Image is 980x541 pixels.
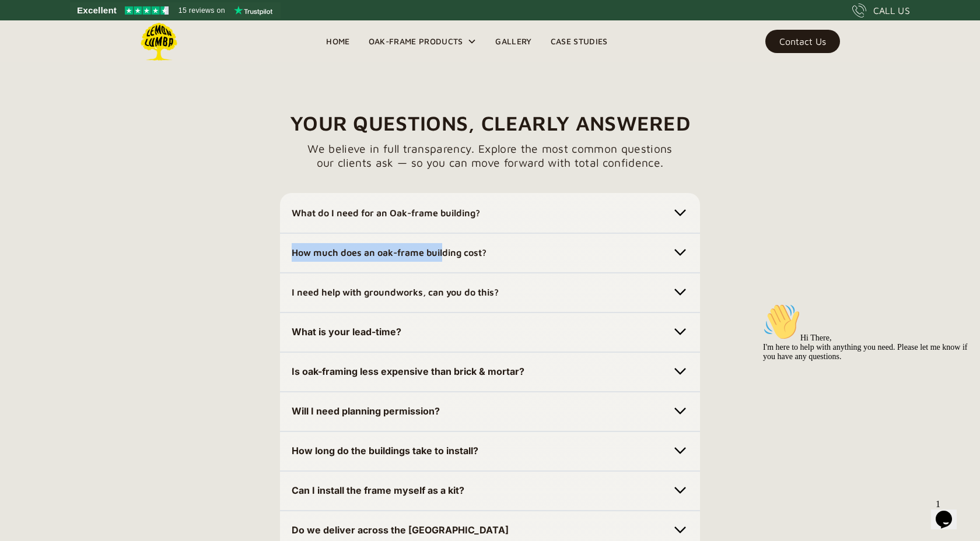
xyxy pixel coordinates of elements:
[873,3,910,17] div: CALL US
[672,244,688,261] img: Chevron
[292,445,478,456] strong: How long do the buildings take to install?
[359,20,487,62] div: Oak-Frame Products
[292,366,524,377] strong: Is oak-framing less expensive than brick & mortar?
[77,3,117,17] span: Excellent
[292,405,440,417] strong: Will I need planning permission?
[292,287,499,297] strong: I need help with groundworks, can you do this?
[672,324,688,340] img: Chevron
[758,298,968,489] iframe: chat widget
[5,5,215,63] div: 👋Hi There,I'm here to help with anything you need. Please let me know if you have any questions.
[5,35,209,62] span: Hi There, I'm here to help with anything you need. Please let me know if you have any questions.
[292,524,509,536] strong: Do we deliver across the [GEOGRAPHIC_DATA]
[292,247,487,258] strong: How much does an oak-frame building cost?
[672,403,688,419] img: Chevron
[290,104,690,142] h2: Your Questions, Clearly Answered
[765,30,840,53] a: Contact Us
[5,5,42,42] img: :wave:
[672,363,688,380] img: Chevron
[672,284,688,300] img: Chevron
[486,33,541,50] a: Gallery
[307,142,672,170] p: We believe in full transparency. Explore the most common questions our clients ask — so you can m...
[672,482,688,498] img: Chevron
[779,37,826,45] div: Contact Us
[125,6,169,15] img: Trustpilot 4.5 stars
[292,326,401,338] strong: What is your lead-time?
[672,442,688,459] img: Chevron
[317,33,359,50] a: Home
[70,2,281,19] a: See Lemon Lumba reviews on Trustpilot
[672,205,688,221] img: Chevron
[369,34,463,48] div: Oak-Frame Products
[234,6,272,15] img: Trustpilot logo
[931,494,968,529] iframe: chat widget
[292,208,480,218] strong: What do I need for an Oak-frame building?
[178,3,225,17] span: 15 reviews on
[292,484,464,496] strong: Can I install the frame myself as a kit?
[541,33,617,50] a: Case Studies
[852,3,910,17] a: CALL US
[672,522,688,538] img: Chevron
